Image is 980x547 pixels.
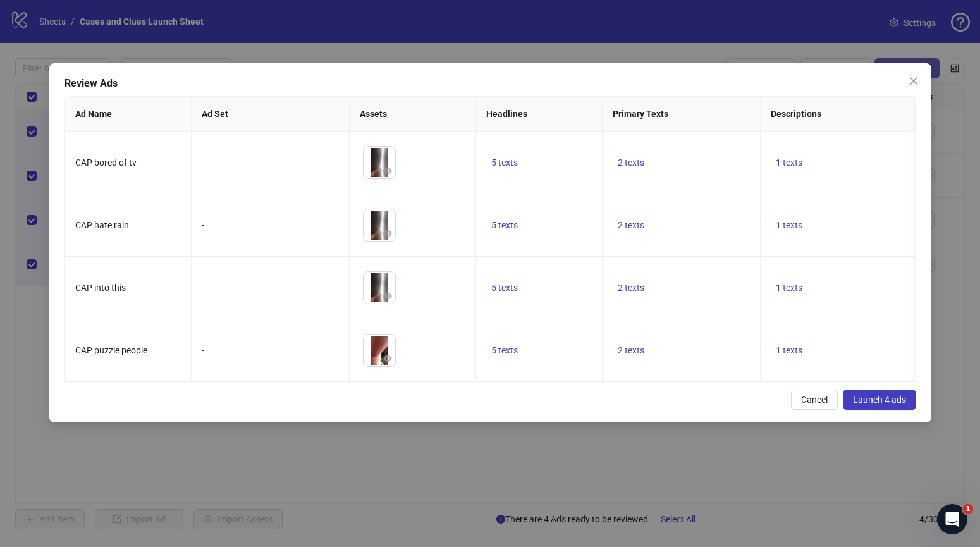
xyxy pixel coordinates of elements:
[771,218,807,233] button: 1 texts
[75,283,126,293] span: CAP into this
[364,335,395,366] img: Asset 1
[476,97,603,132] th: Headlines
[486,280,523,295] button: 5 texts
[776,283,802,293] span: 1 texts
[776,220,802,230] span: 1 texts
[75,220,129,230] span: CAP hate rain
[761,97,919,132] th: Descriptions
[618,157,644,168] span: 2 texts
[65,97,192,132] th: Ad Name
[843,390,916,410] button: Launch 4 ads
[383,292,392,300] span: eye
[909,76,919,86] span: close
[771,155,807,170] button: 1 texts
[791,390,838,410] button: Cancel
[202,156,339,169] div: -
[963,504,973,514] span: 1
[364,147,395,178] img: Asset 1
[75,157,137,168] span: CAP bored of tv
[383,354,392,363] span: eye
[64,76,916,91] div: Review Ads
[801,395,828,405] span: Cancel
[380,226,395,241] button: Preview
[603,97,761,132] th: Primary Texts
[350,97,476,132] th: Assets
[202,343,339,357] div: -
[202,281,339,295] div: -
[202,218,339,232] div: -
[486,218,523,233] button: 5 texts
[618,283,644,293] span: 2 texts
[776,157,802,168] span: 1 texts
[771,280,807,295] button: 1 texts
[491,157,518,168] span: 5 texts
[383,166,392,175] span: eye
[491,345,518,355] span: 5 texts
[613,218,649,233] button: 2 texts
[618,220,644,230] span: 2 texts
[771,343,807,358] button: 1 texts
[364,272,395,304] img: Asset 1
[380,351,395,366] button: Preview
[380,163,395,178] button: Preview
[383,229,392,238] span: eye
[937,504,967,534] iframe: Intercom live chat
[613,343,649,358] button: 2 texts
[618,345,644,355] span: 2 texts
[491,220,518,230] span: 5 texts
[853,395,906,405] span: Launch 4 ads
[380,288,395,304] button: Preview
[491,283,518,293] span: 5 texts
[192,97,350,132] th: Ad Set
[75,345,147,355] span: CAP puzzle people
[486,155,523,170] button: 5 texts
[613,155,649,170] button: 2 texts
[613,280,649,295] button: 2 texts
[364,209,395,241] img: Asset 1
[776,345,802,355] span: 1 texts
[486,343,523,358] button: 5 texts
[903,71,924,91] button: Close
